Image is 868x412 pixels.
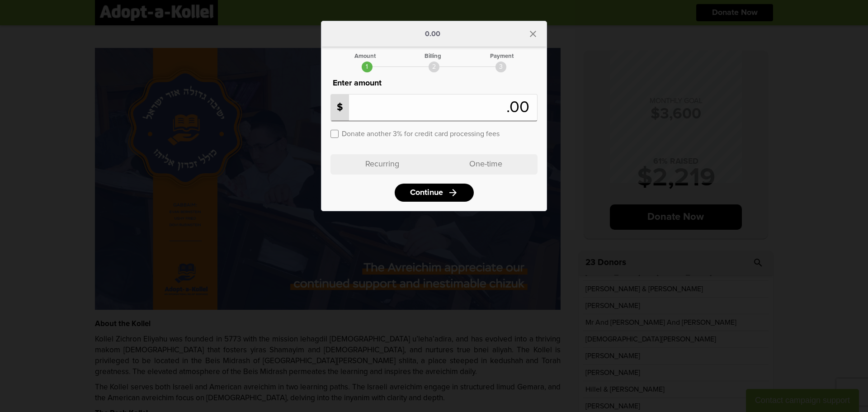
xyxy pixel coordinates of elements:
[434,154,538,175] p: One-time
[495,62,506,72] div: 3
[490,53,514,59] div: Payment
[425,30,440,38] p: 0.00
[342,129,500,137] label: Donate another 3% for credit card processing fees
[395,184,474,202] a: Continuearrow_forward
[506,99,534,116] span: .00
[528,28,538,39] i: close
[331,95,349,121] p: $
[362,62,373,72] div: 1
[354,53,376,59] div: Amount
[425,53,441,59] div: Billing
[429,62,439,72] div: 2
[410,189,443,197] span: Continue
[448,187,458,198] i: arrow_forward
[330,77,538,90] p: Enter amount
[330,154,434,175] p: Recurring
